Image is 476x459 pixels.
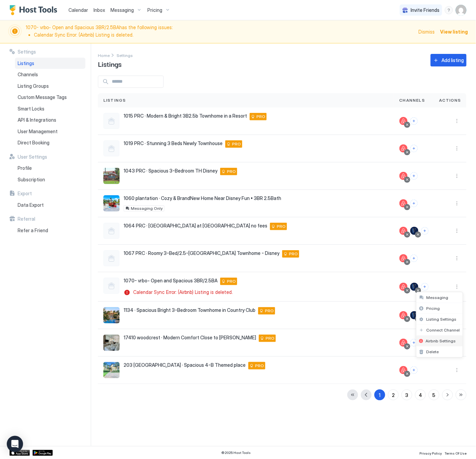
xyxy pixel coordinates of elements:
span: Messaging [427,295,449,300]
span: Connect Channel [427,327,460,333]
div: Open Intercom Messenger [7,436,23,452]
span: Delete [427,349,439,354]
span: Pricing [427,306,440,311]
span: Airbnb Settings [426,338,456,343]
span: Listing Settings [427,317,457,322]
